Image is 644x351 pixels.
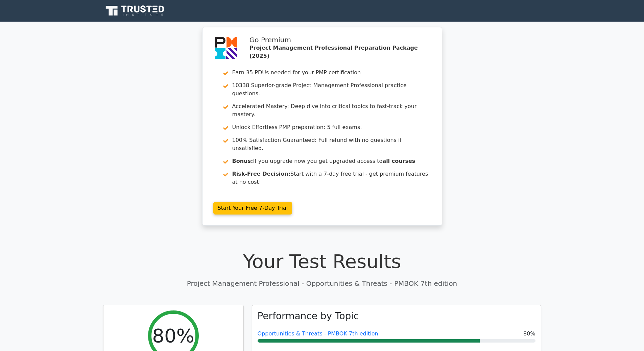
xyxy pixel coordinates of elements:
h2: 80% [152,324,194,347]
h3: Performance by Topic [258,310,359,322]
a: Opportunities & Threats - PMBOK 7th edition [258,330,378,337]
h1: Your Test Results [103,250,541,273]
p: Project Management Professional - Opportunities & Threats - PMBOK 7th edition [103,278,541,289]
a: Start Your Free 7-Day Trial [213,202,292,215]
span: 80% [523,330,535,338]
